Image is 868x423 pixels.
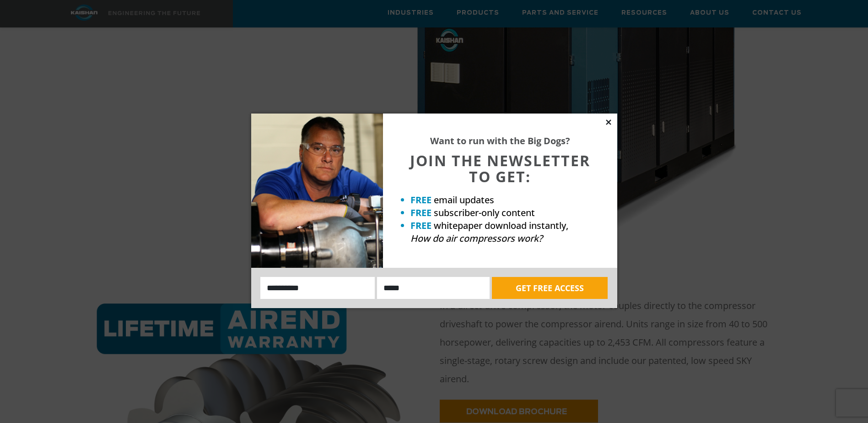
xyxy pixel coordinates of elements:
[604,118,613,126] button: Close
[434,206,535,219] span: subscriber-only content
[434,194,494,206] span: email updates
[492,277,608,299] button: GET FREE ACCESS
[260,277,375,299] input: Name:
[434,219,568,232] span: whitepaper download instantly,
[410,219,431,232] strong: FREE
[410,232,543,244] em: How do air compressors work?
[410,206,431,219] strong: FREE
[430,135,570,147] strong: Want to run with the Big Dogs?
[410,151,590,186] span: JOIN THE NEWSLETTER TO GET:
[410,194,431,206] strong: FREE
[377,277,490,299] input: Email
